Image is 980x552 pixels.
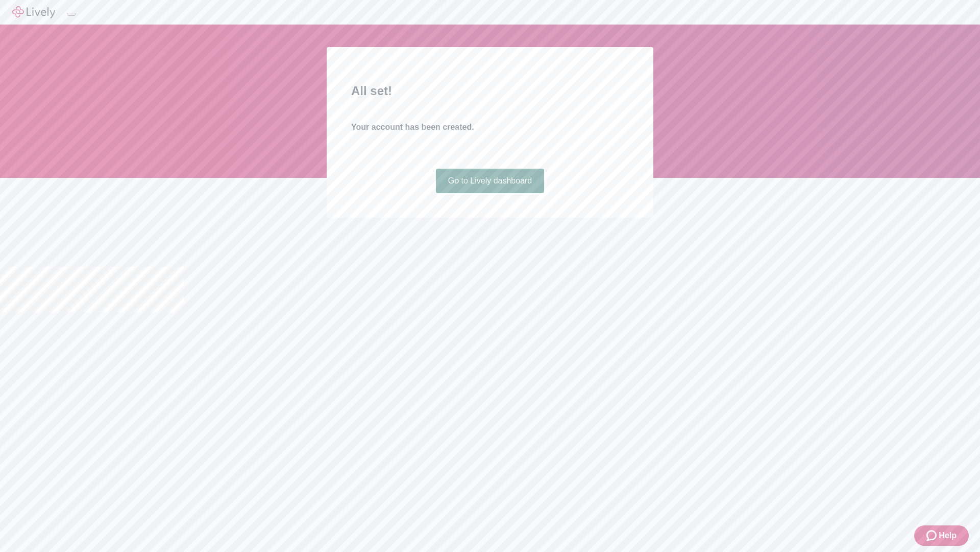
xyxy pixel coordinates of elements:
[351,82,629,100] h2: All set!
[67,13,76,16] button: Log out
[351,121,629,133] h4: Your account has been created.
[926,530,939,542] svg: Zendesk support icon
[436,169,545,193] a: Go to Lively dashboard
[12,6,55,18] img: Lively
[939,530,957,542] span: Help
[914,525,969,546] button: Zendesk support iconHelp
